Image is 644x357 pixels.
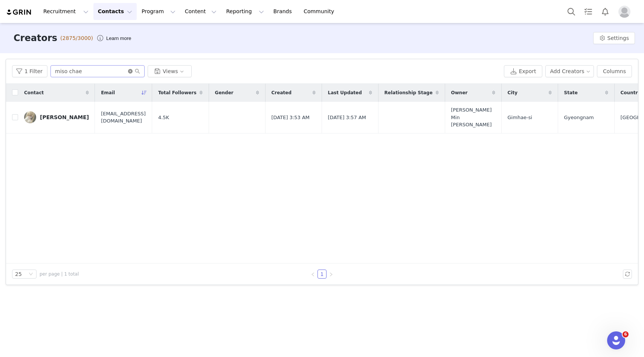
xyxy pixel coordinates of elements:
button: Reporting [221,3,268,20]
button: 1 Filter [12,65,47,77]
span: Relationship Stage [385,89,433,96]
span: City [508,89,517,96]
span: [DATE] 3:53 AM [272,114,310,121]
span: Total Followers [158,89,197,96]
button: Contacts [93,3,137,20]
img: placeholder-profile.jpg [618,6,630,18]
span: [DATE] 3:57 AM [328,114,366,121]
span: Email [101,89,115,96]
a: Community [299,3,342,20]
i: icon: down [29,272,33,277]
iframe: Intercom live chat [607,331,625,349]
button: Notifications [597,3,613,20]
li: 1 [317,270,327,279]
div: Tooltip anchor [105,35,133,42]
button: Export [504,65,542,77]
div: 25 [15,270,22,278]
a: [PERSON_NAME] [24,111,89,123]
span: [PERSON_NAME] Min [PERSON_NAME] [451,106,495,129]
button: Add Creators [545,65,594,77]
a: Brands [269,3,299,20]
input: Search... [50,65,145,77]
span: Country [621,89,641,96]
span: per page | 1 total [40,271,79,277]
button: Search [563,3,580,20]
a: 1 [318,270,326,278]
li: Next Page [327,270,336,279]
img: grin logo [6,9,32,16]
span: Owner [451,89,468,96]
i: icon: close-circle [128,69,133,74]
span: Created [272,89,291,96]
span: 4.5K [158,114,169,121]
span: (2875/3000) [60,34,93,42]
a: Tasks [580,3,597,20]
button: Views [148,65,192,77]
div: [PERSON_NAME] [40,114,89,120]
span: State [564,89,578,96]
i: icon: right [329,272,333,277]
span: Contact [24,89,44,96]
i: icon: search [135,69,140,74]
button: Program [137,3,180,20]
i: icon: left [311,272,315,277]
button: Columns [597,65,632,77]
li: Previous Page [308,270,317,279]
button: Profile [614,6,638,18]
img: a05b5aca-beb8-4d85-af8c-86108162e894.jpg [24,111,36,123]
span: Gyeongnam [564,114,594,121]
h3: Creators [14,31,57,45]
span: [EMAIL_ADDRESS][DOMAIN_NAME] [101,110,146,125]
span: Gimhae-si [508,114,533,121]
button: Settings [593,32,635,44]
span: 6 [623,331,629,337]
button: Content [180,3,221,20]
button: Recruitment [39,3,93,20]
span: Last Updated [328,89,362,96]
span: Gender [215,89,233,96]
